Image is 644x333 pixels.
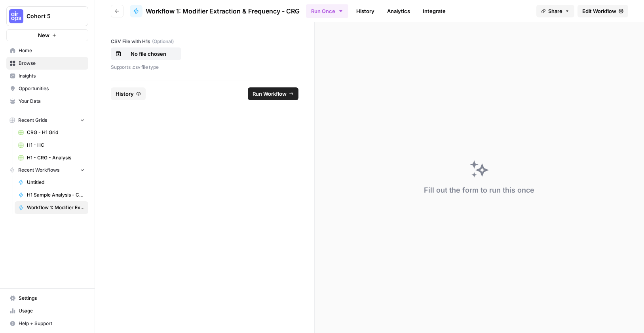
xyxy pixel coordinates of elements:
a: H1 - HC [15,139,88,151]
button: Run Workflow [248,87,298,100]
span: H1 - HC [27,142,85,149]
span: Insights [19,72,85,79]
span: H1 - CRG - Analysis [27,154,85,161]
a: Home [6,44,88,57]
button: Run Once [306,4,348,18]
a: Edit Workflow [578,5,628,17]
span: Home [19,47,85,54]
button: Help + Support [6,317,88,330]
a: CRG - H1 Grid [15,126,88,139]
span: Usage [19,307,85,314]
a: Integrate [418,5,450,17]
img: Cohort 5 Logo [9,9,23,23]
span: Opportunities [19,85,85,92]
a: Usage [6,305,88,317]
a: Insights [6,70,88,82]
a: Workflow 1: Modifier Extraction & Frequency - CRG [15,201,88,214]
button: History [111,87,146,100]
span: History [116,90,134,98]
span: Your Data [19,98,85,105]
span: Workflow 1: Modifier Extraction & Frequency - CRG [27,204,85,211]
span: Help + Support [19,320,85,327]
div: Fill out the form to run this once [424,185,534,196]
a: Opportunities [6,82,88,95]
a: Browse [6,57,88,70]
span: Browse [19,60,85,67]
p: Supports .csv file type [111,63,298,71]
span: Recent Workflows [18,166,59,174]
span: Settings [19,295,85,302]
label: CSV File with H1s [111,38,298,45]
button: New [6,29,88,41]
a: Untitled [15,176,88,189]
a: H1 Sample Analysis - CRG - COMPLETE [15,189,88,201]
button: No file chosen [111,47,181,60]
span: Recent Grids [18,117,47,124]
span: Workflow 1: Modifier Extraction & Frequency - CRG [146,6,300,16]
button: Share [536,5,574,17]
a: Analytics [382,5,415,17]
span: New [38,31,49,39]
a: H1 - CRG - Analysis [15,151,88,164]
a: Settings [6,292,88,305]
a: Your Data [6,95,88,108]
p: No file chosen [123,50,174,58]
span: Share [548,7,562,15]
button: Workspace: Cohort 5 [6,6,88,26]
span: Cohort 5 [27,12,74,20]
button: Recent Workflows [6,164,88,176]
span: Run Workflow [253,90,287,98]
button: Recent Grids [6,114,88,126]
a: History [351,5,379,17]
span: Edit Workflow [582,7,616,15]
a: Workflow 1: Modifier Extraction & Frequency - CRG [130,5,300,17]
span: CRG - H1 Grid [27,129,85,136]
span: H1 Sample Analysis - CRG - COMPLETE [27,191,85,199]
span: (Optional) [152,38,174,45]
span: Untitled [27,179,85,186]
